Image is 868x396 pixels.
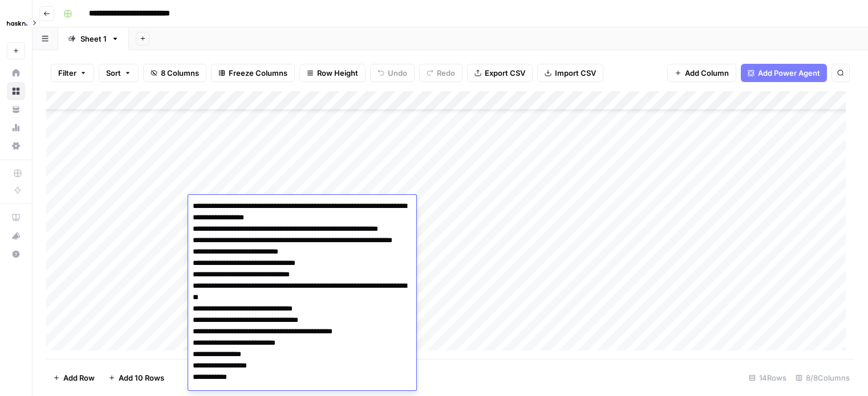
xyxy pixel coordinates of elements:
a: Your Data [7,100,25,119]
img: Haskn Logo [7,13,27,34]
div: What's new? [7,227,25,244]
span: Add Power Agent [758,67,820,79]
button: 8 Columns [143,64,206,82]
button: Row Height [299,64,366,82]
span: Freeze Columns [229,67,287,79]
button: Import CSV [537,64,603,82]
span: Redo [437,67,455,79]
span: Import CSV [555,67,596,79]
span: Add Column [685,67,729,79]
button: Undo [370,64,415,82]
span: Add Row [63,372,95,383]
button: Add Power Agent [741,64,827,82]
div: Sheet 1 [80,33,107,44]
button: Sort [99,64,139,82]
span: Filter [58,67,76,79]
button: Add Column [667,64,736,82]
span: Sort [106,67,121,79]
button: Help + Support [7,245,25,263]
a: Browse [7,82,25,100]
button: Redo [419,64,463,82]
button: Workspace: Haskn [7,9,25,38]
span: Undo [388,67,407,79]
a: AirOps Academy [7,209,25,227]
button: Freeze Columns [211,64,295,82]
a: Home [7,64,25,82]
a: Usage [7,119,25,137]
span: Export CSV [485,67,525,79]
button: Add Row [46,369,102,387]
span: Row Height [317,67,358,79]
button: Filter [51,64,94,82]
a: Sheet 1 [58,27,129,50]
div: 8/8 Columns [791,369,854,387]
div: 14 Rows [744,369,791,387]
button: Add 10 Rows [102,369,171,387]
button: Export CSV [467,64,533,82]
span: Add 10 Rows [119,372,164,383]
a: Settings [7,137,25,155]
button: What's new? [7,227,25,245]
span: 8 Columns [161,67,199,79]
